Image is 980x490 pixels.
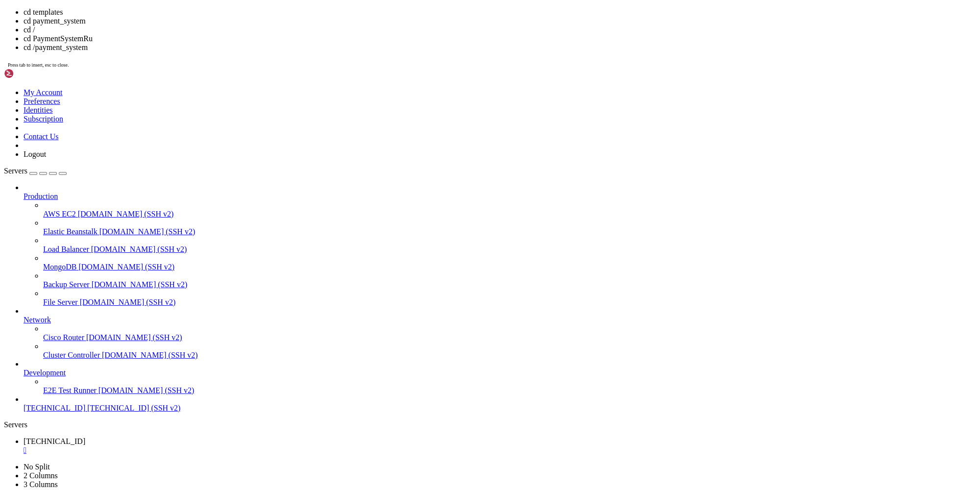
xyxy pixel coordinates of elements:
a: No Split [24,463,50,471]
a: 3 Columns [24,480,58,489]
span: Production [24,192,58,200]
span: [DOMAIN_NAME] (SSH v2) [102,351,198,359]
span: media [321,118,341,126]
a: 2 Columns [24,471,58,480]
span: media [208,143,227,150]
span: tmp [604,118,615,126]
a: Production [24,192,976,201]
x-row: Welcome to Ubuntu 22.04.5 LTS (GNU/Linux 5.15.0-75-generic x86_64) [4,4,853,12]
a:  [24,446,976,455]
span: [DOMAIN_NAME] (SSH v2) [80,298,176,306]
x-row: * Documentation: [URL][DOMAIN_NAME] [4,20,853,28]
a: Development [24,368,976,377]
span: libx32 [243,118,267,126]
span: Network [24,316,51,324]
span: lib [169,118,180,126]
span: Servers [4,167,27,175]
span: backup.tar.gz [4,118,55,126]
span: sbin [517,118,533,126]
span: lib32 [188,118,208,126]
li: Backup Server [DOMAIN_NAME] (SSH v2) [43,271,976,289]
span: mnt [349,118,361,126]
li: Load Balancer [DOMAIN_NAME] (SSH v2) [43,236,976,254]
a: E2E Test Runner [DOMAIN_NAME] (SSH v2) [43,386,976,395]
span: Elastic Beanstalk [43,227,98,236]
div: (49, 21) [207,175,211,183]
span: bin [63,118,74,126]
span: [DOMAIN_NAME] (SSH v2) [99,227,196,236]
span: [DOMAIN_NAME] (SSH v2) [98,386,195,394]
span: proc [451,118,466,126]
a: Identities [24,106,53,114]
span: snap [541,118,557,126]
li: cd PaymentSystemRu [24,34,976,43]
a: Preferences [24,97,60,105]
span: frontend [4,167,35,175]
x-row: This system has been minimized by removing packages and content that are [4,53,853,61]
span: [DOMAIN_NAME] (SSH v2) [78,210,174,218]
span: Backup Server [43,280,90,289]
span: usr [623,118,635,126]
x-row: root@darkhost10911:/payment_system# ls [4,134,853,143]
x-row: not required on a system that users do not log into. [4,61,853,69]
x-row: Last login: [DATE] from [TECHNICAL_ID] [4,85,853,94]
a: Contact Us [24,132,59,141]
span: static [408,143,431,150]
span: File Server [43,298,78,306]
li: cd templates [24,8,976,17]
span: sys [584,118,596,126]
span: bot [90,143,102,150]
span: [TECHNICAL_ID] (SSH v2) [87,404,180,412]
span: frontend [141,143,172,150]
span: [DOMAIN_NAME] (SSH v2) [78,263,174,271]
span: run [498,118,510,126]
a: [TECHNICAL_ID] [TECHNICAL_ID] (SSH v2) [24,404,976,413]
a: Elastic Beanstalk [DOMAIN_NAME] (SSH v2) [43,227,976,236]
span: var [643,118,655,126]
li: cd payment_system [24,17,976,25]
span: lib64 [216,118,235,126]
x-row: root@darkhost10911:/payment_system/templates# cd [4,175,853,183]
a: Logout [24,150,46,158]
li: cd / [24,25,976,34]
x-row: root@darkhost10911:/payment_system/templates# ls [4,159,853,167]
x-row: root@darkhost10911:/# ls [4,110,853,118]
span: PaymentSystemRu [4,143,63,150]
span: dev [106,118,118,126]
span: srv [564,118,576,126]
span: [DOMAIN_NAME] (SSH v2) [92,280,188,289]
x-row: * Support: [URL][DOMAIN_NAME] [4,37,853,45]
li: cd /payment_system [24,43,976,52]
span: root [474,118,490,126]
a: Backup Server [DOMAIN_NAME] (SSH v2) [43,280,976,289]
li: Elastic Beanstalk [DOMAIN_NAME] (SSH v2) [43,219,976,236]
x-row: root@darkhost10911:/payment_system# cd templates [4,150,853,159]
li: Cluster Controller [DOMAIN_NAME] (SSH v2) [43,342,976,360]
li: MongoDB [DOMAIN_NAME] (SSH v2) [43,254,976,271]
span: E2E Test Runner [43,386,97,394]
span: payment_system [388,118,443,126]
span: payment_system_backup.tar.gz [235,143,345,150]
x-row: root@darkhost10911:~# ls [4,94,853,102]
li: AWS EC2 [DOMAIN_NAME] (SSH v2) [43,201,976,219]
span: [DOMAIN_NAME] (SSH v2) [86,333,182,342]
a: MongoDB [DOMAIN_NAME] (SSH v2) [43,263,976,271]
span: [DOMAIN_NAME] (SSH v2) [91,245,187,253]
li: E2E Test Runner [DOMAIN_NAME] (SSH v2) [43,377,976,395]
span: Development [24,368,66,377]
span: Press tab to insert, esc to close. [8,62,69,68]
x-row: * Management: [URL][DOMAIN_NAME] [4,28,853,37]
span: venv [662,118,678,126]
span: AWS EC2 [43,210,76,218]
a: 192.241.120.205 [24,437,976,455]
span: MongoDB [43,263,76,271]
li: Cisco Router [DOMAIN_NAME] (SSH v2) [43,324,976,342]
span: boot [82,118,98,126]
span: opt [368,118,380,126]
a: File Server [DOMAIN_NAME] (SSH v2) [43,298,976,307]
x-row: To restore this content, you can run the 'unminimize' command. [4,77,853,86]
li: File Server [DOMAIN_NAME] (SSH v2) [43,289,976,307]
x-row: db.sqlite3 manage.py requirements.txt [4,143,853,151]
a: Cluster Controller [DOMAIN_NAME] (SSH v2) [43,351,976,360]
